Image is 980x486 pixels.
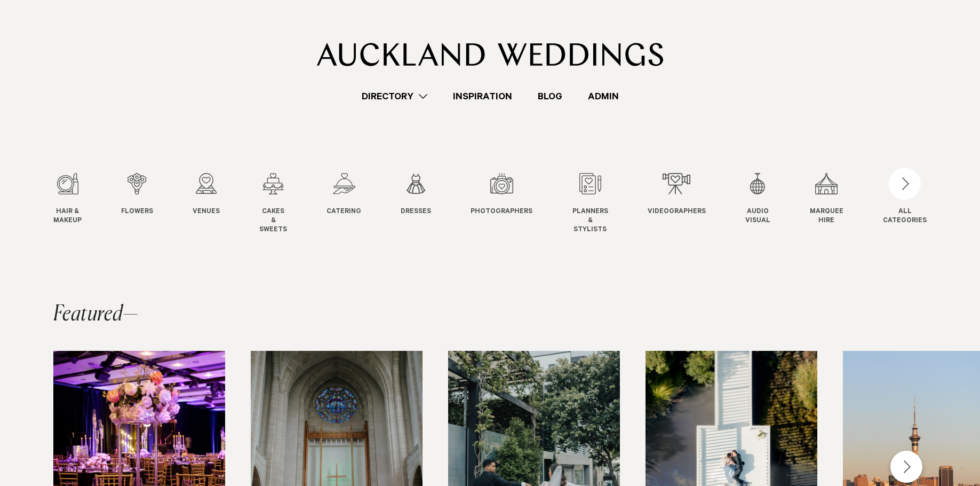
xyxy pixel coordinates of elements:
[745,173,792,234] swiper-slide: 10 / 12
[883,208,927,226] div: ALL CATEGORIES
[259,173,308,234] swiper-slide: 4 / 12
[121,173,153,217] a: Flowers
[810,208,843,226] span: Marquee Hire
[648,173,706,217] a: Videographers
[53,173,82,226] a: Hair & Makeup
[572,208,608,234] span: Planners & Stylists
[193,208,220,217] span: Venues
[53,173,103,234] swiper-slide: 1 / 12
[53,208,82,226] span: Hair & Makeup
[471,208,532,217] span: Photographers
[121,173,174,234] swiper-slide: 2 / 12
[326,173,383,234] swiper-slide: 5 / 12
[401,173,431,217] a: Dresses
[810,173,865,234] swiper-slide: 11 / 12
[121,208,153,217] span: Flowers
[317,43,663,66] img: Auckland Weddings Logo
[572,173,608,234] a: Planners & Stylists
[259,208,287,234] span: Cakes & Sweets
[575,89,632,104] a: Admin
[648,173,727,234] swiper-slide: 9 / 12
[572,173,630,234] swiper-slide: 8 / 12
[259,173,287,234] a: Cakes & Sweets
[810,173,843,226] a: Marquee Hire
[471,173,532,217] a: Photographers
[648,208,706,217] span: Videographers
[525,89,575,104] a: Blog
[440,89,525,104] a: Inspiration
[193,173,241,234] swiper-slide: 3 / 12
[745,208,770,226] span: Audio Visual
[401,208,431,217] span: Dresses
[401,173,452,234] swiper-slide: 6 / 12
[883,173,927,223] button: ALLCATEGORIES
[349,89,440,104] a: Directory
[193,173,220,217] a: Venues
[471,173,554,234] swiper-slide: 7 / 12
[53,304,139,325] h2: Featured
[326,208,361,217] span: Catering
[326,173,361,217] a: Catering
[745,173,770,226] a: Audio Visual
